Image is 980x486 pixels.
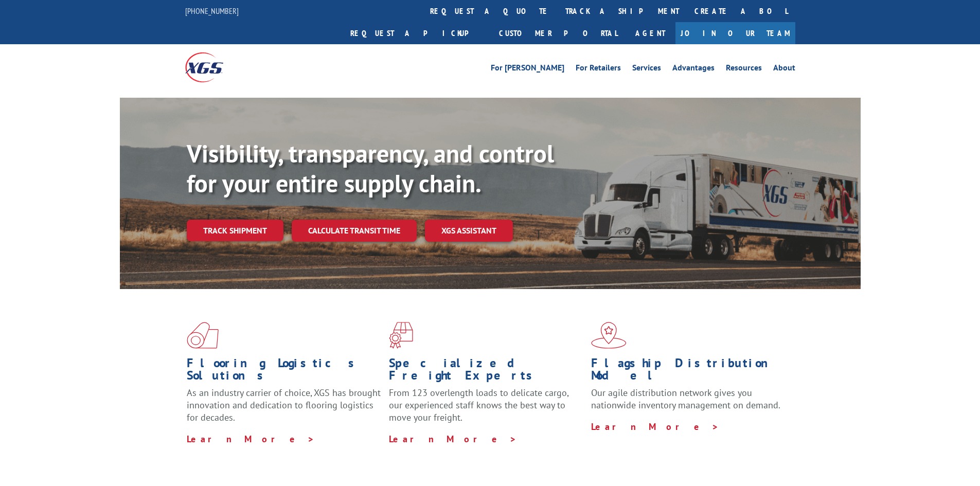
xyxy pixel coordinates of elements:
img: xgs-icon-flagship-distribution-model-red [591,322,627,349]
a: Join Our Team [675,22,795,44]
span: As an industry carrier of choice, XGS has brought innovation and dedication to flooring logistics... [187,387,381,423]
a: XGS ASSISTANT [425,220,513,242]
a: [PHONE_NUMBER] [185,6,239,16]
a: Learn More > [187,433,315,445]
img: xgs-icon-focused-on-flooring-red [389,322,413,349]
a: Track shipment [187,220,283,241]
span: Our agile distribution network gives you nationwide inventory management on demand. [591,387,780,411]
a: For [PERSON_NAME] [491,64,564,75]
a: Resources [726,64,762,75]
a: Learn More > [591,421,719,433]
a: Agent [625,22,675,44]
b: Visibility, transparency, and control for your entire supply chain. [187,137,554,199]
a: About [773,64,795,75]
h1: Specialized Freight Experts [389,357,583,387]
a: Advantages [672,64,715,75]
img: xgs-icon-total-supply-chain-intelligence-red [187,322,219,349]
a: Services [632,64,661,75]
a: Calculate transit time [292,220,417,242]
h1: Flagship Distribution Model [591,357,786,387]
a: For Retailers [576,64,621,75]
a: Learn More > [389,433,517,445]
a: Request a pickup [343,22,491,44]
a: Customer Portal [491,22,625,44]
p: From 123 overlength loads to delicate cargo, our experienced staff knows the best way to move you... [389,387,583,433]
h1: Flooring Logistics Solutions [187,357,381,387]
